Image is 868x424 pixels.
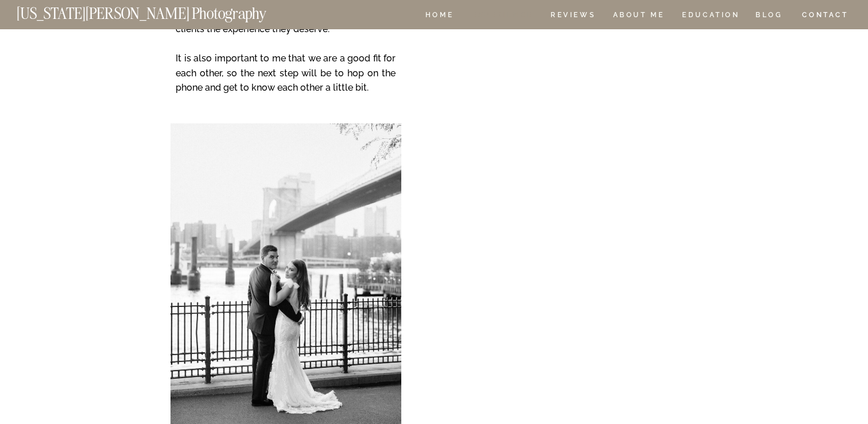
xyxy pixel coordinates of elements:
[103,182,401,210] p: It is important to me that we connect with each other, so I always begin the process with a call ...
[103,309,401,321] h2: + TIMELINE Crafting
[103,234,401,246] h2: + ENGAGEMENT SESSIOn
[801,9,849,21] a: CONTACT
[423,11,456,21] a: HOME
[188,82,681,141] p: A piece of my heart is delivered in every wedding gallery. From the moment I arrive on your weddi...
[447,162,745,174] h2: + YOUR WEDDING DAY
[103,162,397,174] h2: + Connection Call
[447,326,745,353] p: Your full gallery will be delivered eight weeks following your event date. I encourage couples to...
[472,11,532,21] a: Experience
[447,235,745,247] h2: + Same Week Previews!
[234,127,635,150] h2: Love Stories, Artfully Documented
[103,254,401,281] p: Our next priority will be to get this on the calendar. This is a great opportunity to get comfort...
[681,11,741,21] a: EDUCATION
[103,329,401,356] p: I love being able to guide you when creating your wedding day timeline. I want to ensure we have ...
[613,11,665,21] a: ABOUT ME
[755,11,783,21] a: BLOG
[17,6,305,15] a: [US_STATE][PERSON_NAME] Photography
[447,309,745,321] h2: + gallery Viewing date night
[272,40,596,62] h2: The Wedding Experience
[447,182,745,210] p: I'll be a calm, constant presence throughout most of the day, quietly documenting everything as i...
[447,254,745,281] p: After your wedding, I'll send you some sneak peaks within 48 hours because I know you'll be so ex...
[551,11,594,21] a: REVIEWS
